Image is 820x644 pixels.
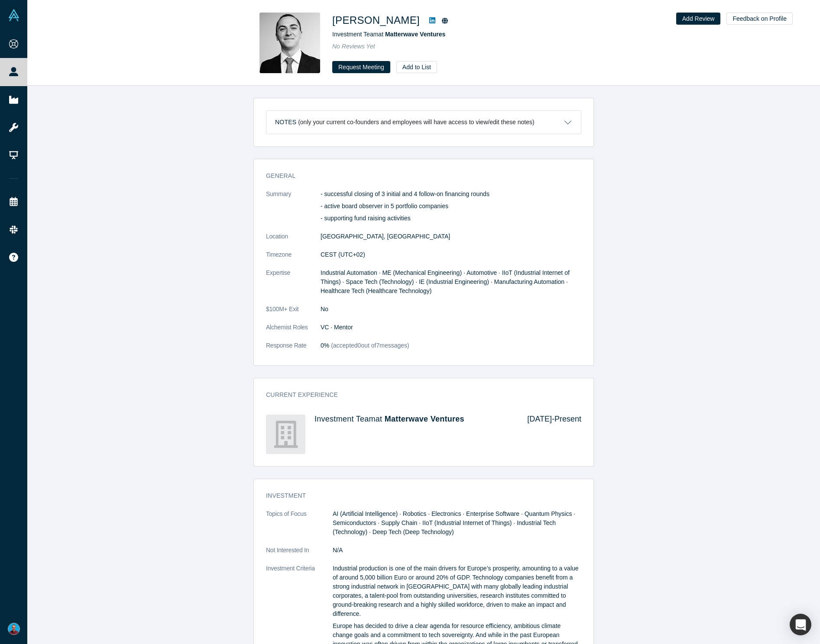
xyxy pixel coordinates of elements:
h3: General [266,171,569,180]
p: Industrial production is one of the main drivers for Europe’s prosperity, amounting to a value of... [333,564,581,618]
span: (accepted 0 out of 7 messages) [329,342,409,349]
dd: [GEOGRAPHIC_DATA], [GEOGRAPHIC_DATA] [321,232,581,241]
span: Investment Team at [332,31,445,38]
h1: [PERSON_NAME] [332,13,420,28]
dt: Timezone [266,250,321,268]
span: 0% [321,342,329,349]
button: Add Review [676,13,721,25]
dt: Topics of Focus [266,509,333,546]
h3: Investment [266,491,569,500]
dt: Alchemist Roles [266,323,321,341]
dt: Response Rate [266,341,321,359]
dd: No [321,305,581,314]
img: Michael Lawrie's Account [8,623,20,635]
h3: Notes [275,118,296,127]
p: (only your current co-founders and employees will have access to view/edit these notes) [298,119,535,126]
button: Feedback on Profile [726,13,793,25]
img: Alchemist Vault Logo [8,9,20,21]
dd: N/A [333,546,581,555]
dt: $100M+ Exit [266,305,321,323]
dt: Not Interested In [266,546,333,564]
p: - active board observer in 5 portfolio companies [321,202,581,211]
dt: Location [266,232,321,250]
p: - supporting fund raising activities [321,214,581,223]
button: Notes (only your current co-founders and employees will have access to view/edit these notes) [266,111,581,134]
h4: Investment Team at [314,415,515,424]
dt: Expertise [266,268,321,305]
a: Matterwave Ventures [385,31,445,38]
p: - successful closing of 3 initial and 4 follow-on financing rounds [321,190,581,199]
button: Request Meeting [332,61,390,73]
dt: Summary [266,190,321,232]
img: Victor Szabo's Profile Image [259,13,320,73]
span: Industrial Automation · ME (Mechanical Engineering) · Automotive · IIoT (Industrial Internet of T... [321,269,570,294]
button: Add to List [396,61,437,73]
dd: CEST (UTC+02) [321,250,581,259]
h3: Current Experience [266,390,569,399]
div: [DATE] - Present [515,415,581,454]
img: Matterwave Ventures's Logo [266,415,305,454]
a: Matterwave Ventures [385,415,464,423]
span: AI (Artificial Intelligence) · Robotics · Electronics · Enterprise Software · Quantum Physics · S... [333,510,575,535]
span: No Reviews Yet [332,43,375,50]
dd: VC · Mentor [321,323,581,332]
